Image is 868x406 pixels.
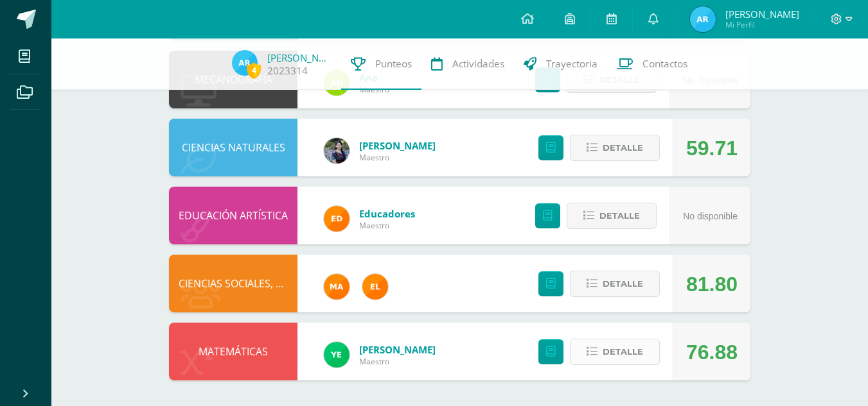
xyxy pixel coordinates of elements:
a: [PERSON_NAME] [267,51,332,64]
div: MATEMÁTICAS [169,323,297,380]
span: 4 [247,62,261,78]
button: Detalle [570,339,660,365]
div: 59.71 [686,119,738,177]
img: 31c982a1c1d67d3c4d1e96adbf671f86.png [362,274,388,300]
span: Mi Perfil [725,19,799,30]
img: dfa1fd8186729af5973cf42d94c5b6ba.png [324,342,350,368]
a: Contactos [607,38,697,90]
img: 266030d5bbfb4fab9f05b9da2ad38396.png [324,274,350,300]
button: Detalle [567,203,657,229]
div: 81.80 [686,255,738,313]
span: Actividades [452,57,504,71]
img: ed927125212876238b0630303cb5fd71.png [324,206,350,232]
span: Punteos [375,57,412,71]
div: 76.88 [686,323,738,381]
span: No disponible [683,211,738,221]
span: Contactos [642,57,687,71]
a: Educadores [359,207,415,220]
a: [PERSON_NAME] [359,343,436,356]
span: Detalle [603,272,643,296]
a: Trayectoria [514,38,607,90]
a: Punteos [341,38,421,90]
a: Actividades [421,38,514,90]
span: Detalle [603,340,643,364]
span: Maestro [359,152,436,163]
div: CIENCIAS SOCIALES, FORMACIÓN CIUDADANA E INTERCULTURALIDAD [169,255,297,312]
img: b2b209b5ecd374f6d147d0bc2cef63fa.png [324,138,350,164]
img: b63e7cf44610d745004cbbf09f5eb930.png [232,50,258,76]
img: b63e7cf44610d745004cbbf09f5eb930.png [690,6,716,32]
span: [PERSON_NAME] [725,8,799,21]
button: Detalle [570,271,660,297]
div: CIENCIAS NATURALES [169,119,297,176]
button: Detalle [570,135,660,161]
span: Detalle [599,204,640,228]
a: 2023314 [267,64,308,78]
span: Maestro [359,220,415,231]
span: Detalle [603,136,643,160]
span: Trayectoria [546,57,598,71]
div: EDUCACIÓN ARTÍSTICA [169,187,297,244]
span: Maestro [359,356,436,367]
a: [PERSON_NAME] [359,139,436,152]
